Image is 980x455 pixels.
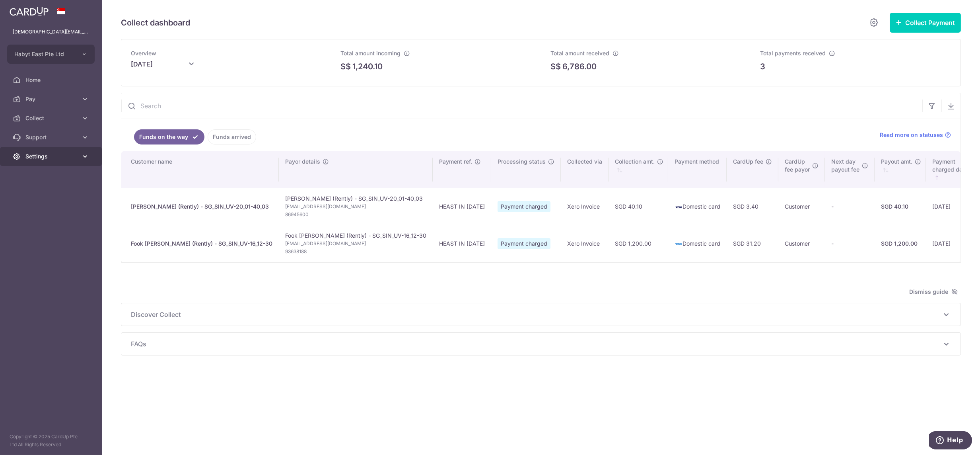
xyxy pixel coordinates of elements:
[498,158,546,166] span: Processing status
[433,151,491,188] th: Payment ref.
[561,225,609,262] td: Xero Invoice
[134,129,204,145] a: Funds on the way
[18,6,34,13] span: Help
[880,131,951,139] a: Read more on statuses
[760,61,766,72] p: 3
[131,339,951,349] p: FAQs
[25,114,78,122] span: Collect
[881,203,920,211] div: SGD 40.10
[491,151,561,188] th: Processing status
[353,61,383,72] p: 1,240.10
[609,188,668,225] td: SGD 40.10
[881,158,912,166] span: Payout amt.
[285,240,426,248] span: [EMAIL_ADDRESS][DOMAIN_NAME]
[131,203,272,211] div: [PERSON_NAME] (Rently) - SG_SIN_UV-20_01-40_03
[498,201,550,212] span: Payment charged
[615,158,655,166] span: Collection amt.
[760,50,826,57] span: Total payments received
[13,28,89,36] p: [DEMOGRAPHIC_DATA][EMAIL_ADDRESS][DOMAIN_NAME]
[668,225,727,262] td: Domestic card
[727,225,778,262] td: SGD 31.20
[121,16,190,29] h5: Collect dashboard
[778,225,825,262] td: Customer
[131,50,156,57] span: Overview
[825,151,875,188] th: Next daypayout fee
[909,287,958,297] span: Dismiss guide
[875,151,926,188] th: Payout amt. : activate to sort column ascending
[932,158,968,174] span: Payment charged date
[131,310,951,319] p: Discover Collect
[25,152,78,160] span: Settings
[121,151,279,188] th: Customer name
[433,225,491,262] td: HEAST IN [DATE]
[778,151,825,188] th: CardUpfee payor
[727,151,778,188] th: CardUp fee
[825,225,875,262] td: -
[609,225,668,262] td: SGD 1,200.00
[285,158,320,166] span: Payor details
[208,129,256,145] a: Funds arrived
[675,203,682,211] img: visa-sm-192604c4577d2d35970c8ed26b86981c2741ebd56154ab54ad91a526f0f24972.png
[778,188,825,225] td: Customer
[733,158,763,166] span: CardUp fee
[121,93,922,119] input: Search
[668,151,727,188] th: Payment method
[550,61,561,72] span: S$
[831,158,859,174] span: Next day payout fee
[14,50,73,58] span: Habyt East Pte Ltd
[880,131,943,139] span: Read more on statuses
[825,188,875,225] td: -
[881,240,920,248] div: SGD 1,200.00
[561,151,609,188] th: Collected via
[25,133,78,141] span: Support
[7,45,95,64] button: Habyt East Pte Ltd
[929,431,972,451] iframe: Opens a widget where you can find more information
[561,188,609,225] td: Xero Invoice
[131,339,941,349] span: FAQs
[668,188,727,225] td: Domestic card
[285,248,426,256] span: 93638188
[609,151,668,188] th: Collection amt. : activate to sort column ascending
[341,61,351,72] span: S$
[25,95,78,103] span: Pay
[285,203,426,211] span: [EMAIL_ADDRESS][DOMAIN_NAME]
[341,50,401,57] span: Total amount incoming
[279,225,433,262] td: Fook [PERSON_NAME] (Rently) - SG_SIN_UV-16_12-30
[25,76,78,84] span: Home
[439,158,472,166] span: Payment ref.
[433,188,491,225] td: HEAST IN [DATE]
[279,188,433,225] td: [PERSON_NAME] (Rently) - SG_SIN_UV-20_01-40_03
[890,13,961,33] button: Collect Payment
[10,6,49,16] img: CardUp
[727,188,778,225] td: SGD 3.40
[562,61,597,72] p: 6,786.00
[131,310,941,319] span: Discover Collect
[550,50,609,57] span: Total amount received
[675,240,682,248] img: american-express-sm-c955881869ff4294d00fd038735fb651958d7f10184fcf1bed3b24c57befb5f2.png
[285,211,426,219] span: 86945600
[131,240,272,248] div: Fook [PERSON_NAME] (Rently) - SG_SIN_UV-16_12-30
[279,151,433,188] th: Payor details
[498,238,550,249] span: Payment charged
[785,158,810,174] span: CardUp fee payor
